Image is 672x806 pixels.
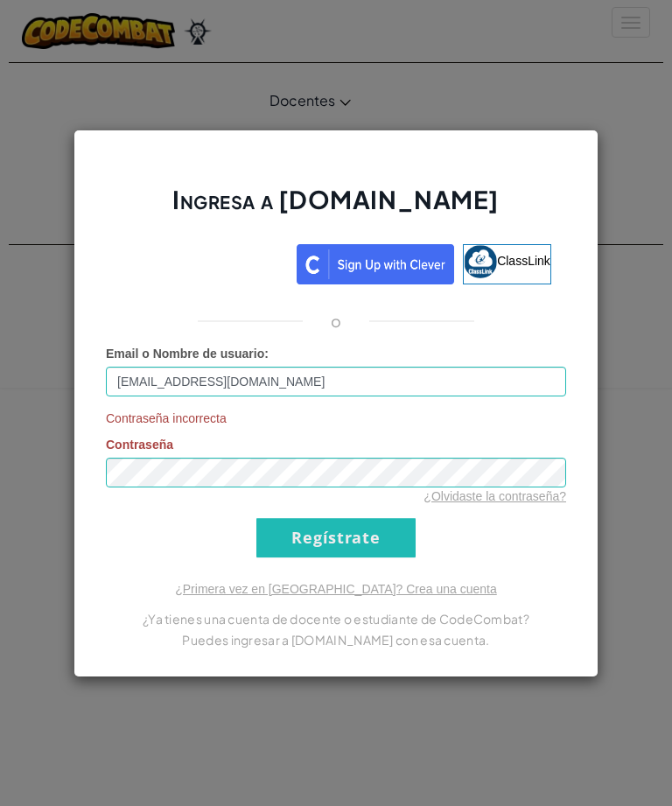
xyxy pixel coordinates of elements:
[497,253,550,267] span: ClassLink
[121,244,288,284] a: Acceder con Google. Se abre en una pestaña nueva
[106,183,566,234] h2: Ingresa a [DOMAIN_NAME]
[175,582,497,596] a: ¿Primera vez en [GEOGRAPHIC_DATA]? Crea una cuenta
[106,345,269,362] label: :
[106,438,173,452] span: Contraseña
[106,347,264,361] span: Email o Nombre de usuario
[464,245,497,278] img: classlink-logo-small.png
[106,629,566,650] p: Puedes ingresar a [DOMAIN_NAME] con esa cuenta.
[423,489,566,503] a: ¿Olvidaste la contraseña?
[256,518,416,557] input: Regístrate
[331,311,341,332] p: o
[106,608,566,629] p: ¿Ya tienes una cuenta de docente o estudiante de CodeCombat?
[297,244,454,284] img: clever_sso_button@2x.png
[106,410,566,427] span: Contraseña incorrecta
[112,242,297,281] iframe: Botón de Acceder con Google
[121,242,288,281] div: Acceder con Google. Se abre en una pestaña nueva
